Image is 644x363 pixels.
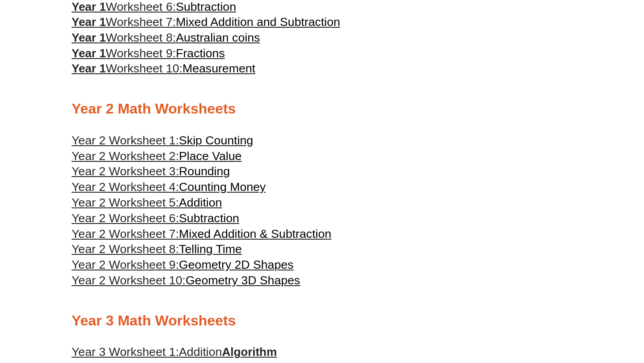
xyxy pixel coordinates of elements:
[72,345,179,359] span: Year 3 Worksheet 1:
[72,211,179,225] span: Year 2 Worksheet 6:
[176,31,260,44] span: Australian coins
[72,312,572,330] h2: Year 3 Math Worksheets
[72,149,241,163] a: Year 2 Worksheet 2:Place Value
[186,274,300,287] span: Geometry 3D Shapes
[72,345,277,359] a: Year 3 Worksheet 1:AdditionAlgorithm
[72,242,242,256] a: Year 2 Worksheet 8:Telling Time
[72,258,179,271] span: Year 2 Worksheet 9:
[72,196,222,209] a: Year 2 Worksheet 5:Addition
[491,262,644,363] iframe: Chat Widget
[72,258,293,271] a: Year 2 Worksheet 9:Geometry 2D Shapes
[72,196,179,209] span: Year 2 Worksheet 5:
[72,242,179,256] span: Year 2 Worksheet 8:
[72,62,255,75] a: Year 1Worksheet 10:Measurement
[179,165,230,178] span: Rounding
[72,180,179,194] span: Year 2 Worksheet 4:
[182,62,255,75] span: Measurement
[106,31,176,44] span: Worksheet 8:
[179,134,253,147] span: Skip Counting
[72,165,230,178] a: Year 2 Worksheet 3:Rounding
[72,227,179,241] span: Year 2 Worksheet 7:
[179,242,242,256] span: Telling Time
[72,180,266,194] a: Year 2 Worksheet 4:Counting Money
[106,15,176,29] span: Worksheet 7:
[179,196,222,209] span: Addition
[72,149,179,163] span: Year 2 Worksheet 2:
[72,274,300,287] a: Year 2 Worksheet 10:Geometry 3D Shapes
[179,227,331,241] span: Mixed Addition & Subtraction
[72,134,253,147] a: Year 2 Worksheet 1:Skip Counting
[72,211,239,225] a: Year 2 Worksheet 6:Subtraction
[72,227,331,241] a: Year 2 Worksheet 7:Mixed Addition & Subtraction
[72,100,572,118] h2: Year 2 Math Worksheets
[72,46,225,60] a: Year 1Worksheet 9:Fractions
[176,15,340,29] span: Mixed Addition and Subtraction
[72,31,260,44] a: Year 1Worksheet 8:Australian coins
[106,46,176,60] span: Worksheet 9:
[72,134,179,147] span: Year 2 Worksheet 1:
[72,15,340,29] a: Year 1Worksheet 7:Mixed Addition and Subtraction
[176,46,225,60] span: Fractions
[72,274,186,287] span: Year 2 Worksheet 10:
[179,345,222,359] span: Addition
[179,258,293,271] span: Geometry 2D Shapes
[179,180,266,194] span: Counting Money
[179,149,241,163] span: Place Value
[106,62,182,75] span: Worksheet 10:
[179,211,239,225] span: Subtraction
[72,165,179,178] span: Year 2 Worksheet 3:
